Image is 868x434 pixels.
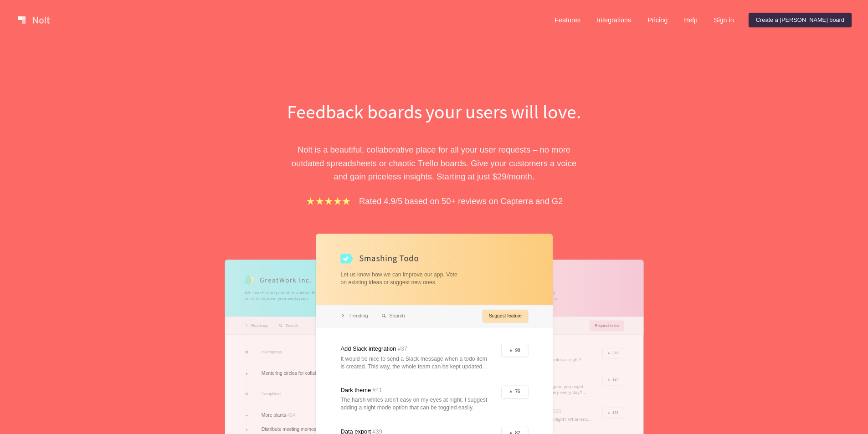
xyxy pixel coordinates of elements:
[359,194,563,208] p: Rated 4.9/5 based on 50+ reviews on Capterra and G2
[590,13,638,27] a: Integrations
[640,13,675,27] a: Pricing
[547,13,588,27] a: Features
[707,13,741,27] a: Sign in
[277,143,591,183] p: Nolt is a beautiful, collaborative place for all your user requests – no more outdated spreadshee...
[677,13,705,27] a: Help
[277,98,591,125] h1: Feedback boards your users will love.
[749,13,852,27] a: Create a [PERSON_NAME] board
[305,196,352,206] img: stars.b067e34983.png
